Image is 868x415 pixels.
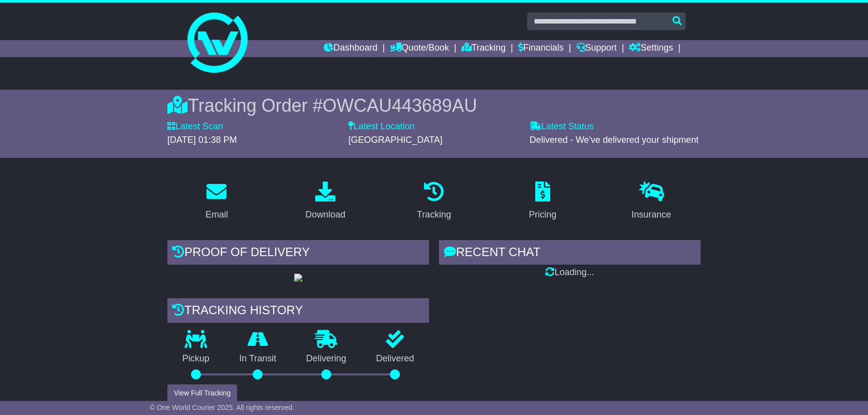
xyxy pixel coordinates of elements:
div: Email [205,208,228,222]
a: Tracking [410,178,458,225]
label: Latest Scan [167,121,223,132]
div: Tracking [417,208,451,222]
span: OWCAU443689AU [323,95,477,116]
a: Support [576,40,617,57]
span: Delivered - We've delivered your shipment [530,135,699,145]
p: Delivered [361,353,429,364]
span: © One World Courier 2025. All rights reserved. [150,403,295,411]
a: Dashboard [324,40,377,57]
a: Financials [518,40,564,57]
p: Pickup [167,353,225,364]
a: Email [199,178,235,225]
p: Delivering [291,353,361,364]
a: Quote/Book [390,40,449,57]
div: Loading... [439,267,701,278]
p: In Transit [225,353,292,364]
label: Latest Status [530,121,594,132]
div: Pricing [529,208,556,222]
button: View Full Tracking [167,384,237,402]
div: Tracking history [167,298,429,325]
span: [DATE] 01:38 PM [167,135,237,145]
div: RECENT CHAT [439,240,701,267]
div: Tracking Order # [167,95,701,116]
a: Tracking [462,40,506,57]
div: Proof of Delivery [167,240,429,267]
a: Pricing [522,178,563,225]
label: Latest Location [348,121,414,132]
a: Download [299,178,352,225]
a: Insurance [625,178,678,225]
a: Settings [629,40,673,57]
div: Download [305,208,345,222]
div: Insurance [631,208,671,222]
span: [GEOGRAPHIC_DATA] [348,135,442,145]
img: GetPodImage [294,274,302,282]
